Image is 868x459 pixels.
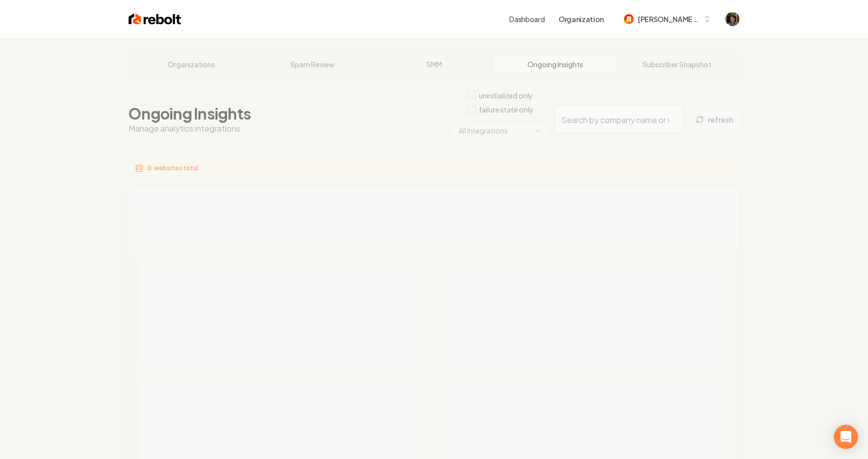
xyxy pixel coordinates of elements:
img: mitchell-62 [624,14,634,24]
img: Mitchell Stahl [725,12,739,26]
button: Organization [553,10,610,28]
span: [PERSON_NAME]-62 [638,14,699,25]
a: Dashboard [509,14,545,24]
img: Rebolt Logo [129,12,181,26]
button: Open user button [725,12,739,26]
div: Open Intercom Messenger [834,425,858,449]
